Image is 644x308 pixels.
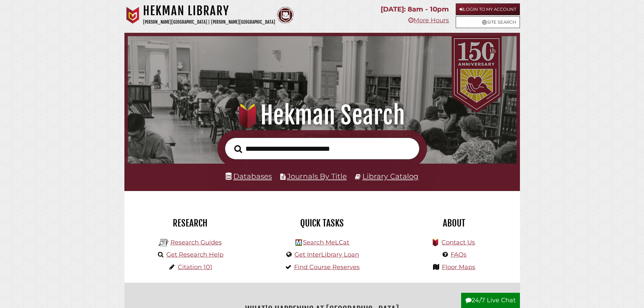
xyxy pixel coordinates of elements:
[294,251,359,258] a: Get InterLibrary Loan
[261,217,383,229] h2: Quick Tasks
[234,145,242,153] i: Search
[178,263,212,271] a: Citation 101
[408,17,449,24] a: More Hours
[231,143,245,155] button: Search
[170,239,222,246] a: Research Guides
[137,100,507,130] h1: Hekman Search
[295,239,302,246] img: Hekman Library Logo
[277,7,294,24] img: Calvin Theological Seminary
[442,239,475,246] a: Contact Us
[166,251,223,258] a: Get Research Help
[442,263,475,271] a: Floor Maps
[456,16,520,28] a: Site Search
[129,217,251,229] h2: Research
[287,172,347,181] a: Journals By Title
[456,3,520,15] a: Login to My Account
[362,172,419,181] a: Library Catalog
[143,3,275,18] h1: Hekman Library
[294,263,360,271] a: Find Course Reserves
[451,251,467,258] a: FAQs
[381,3,449,15] p: [DATE]: 8am - 10pm
[159,238,169,248] img: Hekman Library Logo
[303,239,349,246] a: Search MeLCat
[393,217,515,229] h2: About
[143,18,275,26] p: [PERSON_NAME][GEOGRAPHIC_DATA] | [PERSON_NAME][GEOGRAPHIC_DATA]
[124,7,141,24] img: Calvin University
[225,172,272,181] a: Databases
